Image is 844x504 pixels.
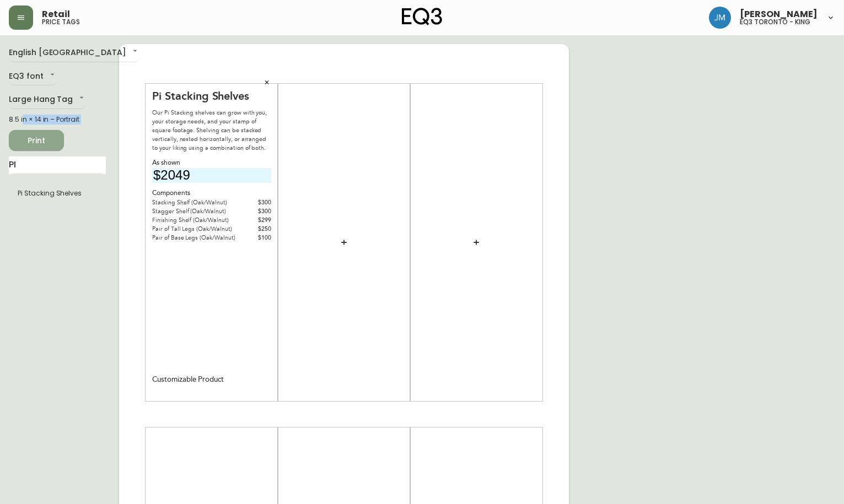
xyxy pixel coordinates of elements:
[152,188,271,198] div: Components
[248,216,271,225] div: $299
[9,156,106,174] input: Search
[152,216,248,225] div: Finishing Shelf (Oak/Walnut)
[152,207,248,216] div: Stagger Shelf (Oak/Walnut)
[152,158,182,168] span: As shown
[740,10,818,19] span: [PERSON_NAME]
[248,225,271,234] div: $250
[248,207,271,216] div: $300
[740,19,810,25] h5: eq3 toronto - king
[248,234,271,242] div: $100
[18,134,55,148] span: Print
[9,184,106,203] li: Pi Stacking Shelves
[9,68,57,86] div: EQ3 font
[709,7,731,29] img: b88646003a19a9f750de19192e969c24
[248,198,271,207] div: $300
[9,91,86,109] div: Large Hang Tag
[152,375,224,384] div: Customizable Product
[9,130,64,151] button: Print
[152,198,248,207] div: Stacking Shelf (Oak/Walnut)
[9,115,106,124] div: 8.5 in × 14 in – Portrait
[152,225,248,234] div: Pair of Tall Legs (Oak/Walnut)
[152,109,271,153] div: Our Pi Stacking shelves can grow with you, your storage needs, and your stamp of square footage. ...
[42,10,70,19] span: Retail
[152,234,248,242] div: Pair of Base Legs (Oak/Walnut)
[9,44,139,62] div: English [GEOGRAPHIC_DATA]
[152,89,271,103] div: Pi Stacking Shelves
[402,8,443,25] img: logo
[152,168,271,183] input: price excluding $
[42,19,80,25] h5: price tags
